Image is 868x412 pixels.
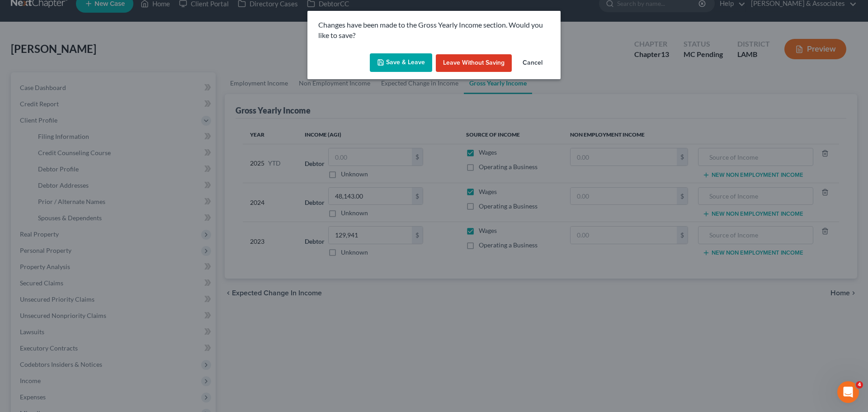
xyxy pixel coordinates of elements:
[436,54,512,72] button: Leave without Saving
[318,20,550,41] p: Changes have been made to the Gross Yearly Income section. Would you like to save?
[837,381,859,403] iframe: Intercom live chat
[515,54,550,72] button: Cancel
[856,381,863,388] span: 4
[370,53,432,72] button: Save & Leave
